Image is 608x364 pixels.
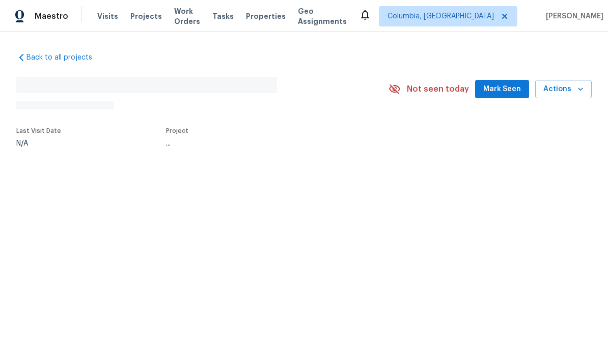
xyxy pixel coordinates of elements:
[16,128,61,134] span: Last Visit Date
[475,80,529,99] button: Mark Seen
[16,140,61,147] div: N/A
[535,80,592,99] button: Actions
[166,128,188,134] span: Project
[16,52,114,63] a: Back to all projects
[483,83,521,96] span: Mark Seen
[212,13,234,20] span: Tasks
[35,11,68,21] span: Maestro
[543,83,584,96] span: Actions
[174,6,200,26] span: Work Orders
[166,140,362,147] div: ...
[542,11,603,21] span: [PERSON_NAME]
[388,11,494,21] span: Columbia, [GEOGRAPHIC_DATA]
[298,6,347,26] span: Geo Assignments
[246,11,286,21] span: Properties
[407,84,469,94] span: Not seen today
[97,11,118,21] span: Visits
[130,11,162,21] span: Projects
